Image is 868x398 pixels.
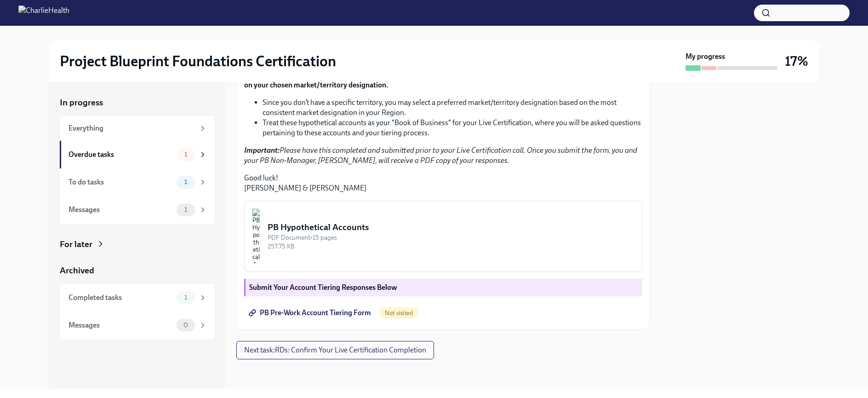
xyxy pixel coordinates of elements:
[249,283,397,292] strong: Submit Your Account Tiering Responses Below
[60,284,214,311] a: Completed tasks1
[69,123,195,133] div: Everything
[178,322,194,329] span: 0
[179,294,193,301] span: 1
[69,150,173,160] div: Overdue tasks
[244,173,642,193] p: Good luck! [PERSON_NAME] & [PERSON_NAME]
[263,98,642,118] li: Since you don’t have a specific territory, you may select a preferred market/territory designatio...
[60,116,214,141] a: Everything
[244,201,642,271] button: PB Hypothetical AccountsPDF Document•15 pages257.75 KB
[60,238,92,250] div: For later
[60,141,214,168] a: Overdue tasks1
[244,146,637,165] em: Please have this completed and submitted prior to your Live Certification call. Once you submit t...
[236,341,434,359] button: Next task:RDs: Confirm Your Live Certification Completion
[69,177,173,187] div: To do tasks
[244,146,280,155] strong: Important:
[60,238,214,250] a: For later
[69,205,173,215] div: Messages
[268,233,634,242] div: PDF Document • 15 pages
[379,310,418,317] span: Not visited
[244,346,426,355] span: Next task : RDs: Confirm Your Live Certification Completion
[18,6,69,20] img: CharlieHealth
[60,97,214,109] a: In progress
[268,242,634,251] div: 257.75 KB
[244,304,377,322] a: PB Pre-Work Account Tiering Form
[685,52,725,62] strong: My progress
[60,311,214,339] a: Messages0
[268,221,634,233] div: PB Hypothetical Accounts
[60,196,214,224] a: Messages1
[69,320,173,330] div: Messages
[60,168,214,196] a: To do tasks1
[69,293,173,303] div: Completed tasks
[60,52,336,70] h2: Project Blueprint Foundations Certification
[60,265,214,277] a: Archived
[179,151,193,158] span: 1
[179,179,193,185] span: 1
[252,208,260,264] img: PB Hypothetical Accounts
[785,53,808,69] h3: 17%
[263,118,642,138] li: Treat these hypothetical accounts as your "Book of Business" for your Live Certification, where y...
[179,206,193,213] span: 1
[251,308,371,317] span: PB Pre-Work Account Tiering Form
